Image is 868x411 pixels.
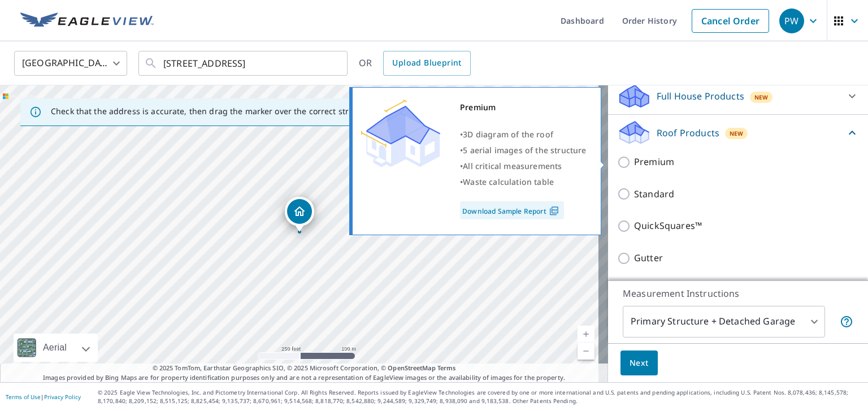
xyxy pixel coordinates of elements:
p: Standard [634,187,674,201]
p: Full House Products [657,89,744,103]
span: 5 aerial images of the structure [463,145,586,155]
div: Full House ProductsNew [617,83,859,110]
span: © 2025 TomTom, Earthstar Geographics SIO, © 2025 Microsoft Corporation, © [153,364,456,373]
img: Pdf Icon [546,206,562,216]
a: Privacy Policy [44,393,81,401]
span: Your report will include the primary structure and a detached garage if one exists. [840,315,853,328]
div: PW [779,8,804,33]
span: All critical measurements [463,161,562,171]
p: © 2025 Eagle View Technologies, Inc. and Pictometry International Corp. All Rights Reserved. Repo... [98,388,862,405]
p: Gutter [634,251,663,265]
span: 3D diagram of the roof [463,129,553,140]
div: • [460,127,587,142]
p: | [6,393,81,400]
button: Next [620,351,658,376]
span: New [754,93,769,102]
a: Upload Blueprint [383,51,470,76]
div: • [460,174,587,190]
a: Terms [437,364,456,372]
span: Next [630,356,649,370]
div: OR [359,51,471,76]
div: [GEOGRAPHIC_DATA] [14,47,127,79]
span: Waste calculation table [463,176,554,187]
a: Download Sample Report [460,201,564,219]
div: • [460,142,587,158]
div: Aerial [14,334,98,362]
img: Premium [361,99,440,167]
p: Measurement Instructions [623,287,853,300]
p: QuickSquares™ [634,219,702,233]
a: Current Level 17, Zoom In [578,326,594,343]
a: Current Level 17, Zoom Out [578,343,594,360]
p: Premium [634,155,674,169]
img: EV Logo [20,12,154,29]
div: Primary Structure + Detached Garage [623,306,825,338]
a: Terms of Use [6,393,41,401]
div: Roof ProductsNew [617,119,859,146]
div: Aerial [40,334,70,362]
div: • [460,158,587,174]
p: Roof Products [657,126,719,140]
p: Check that the address is accurate, then drag the marker over the correct structure. [51,106,376,116]
span: Upload Blueprint [392,56,461,70]
a: OpenStreetMap [388,364,435,372]
div: Premium [460,99,587,115]
span: New [730,129,744,138]
a: Cancel Order [692,9,769,33]
input: Search by address or latitude-longitude [163,47,324,79]
div: Dropped pin, building 1, Residential property, 20 Wind Trace Ct Spring, TX 77381 [285,197,314,232]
